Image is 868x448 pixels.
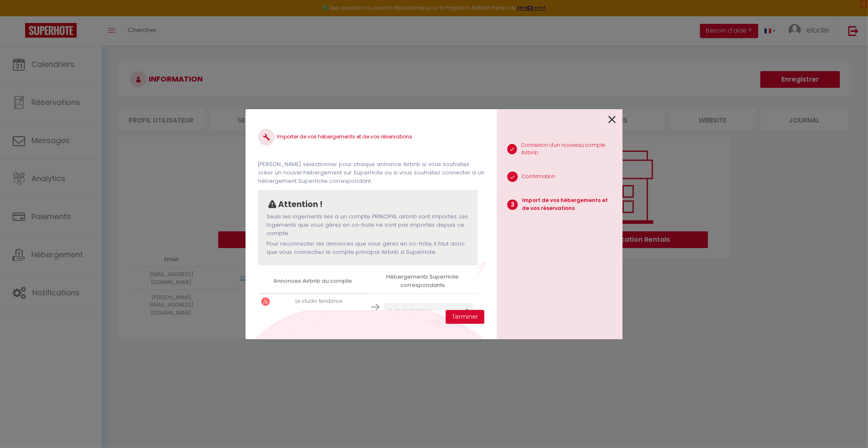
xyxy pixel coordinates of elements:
th: Hébergements SuperHote correspondants [368,269,478,293]
p: Attention ! [278,198,323,211]
h4: Importer de vos hébergements et de vos réservations [258,129,484,146]
p: Ce logement est déjà importé sur SuperHote [274,309,364,325]
button: Terminer [446,310,484,324]
p: [PERSON_NAME] sélectionner pour chaque annonce Airbnb si vous souhaitez créer un nouvel hébergeme... [258,160,484,186]
p: Import de vos hébergements et de vos réservations [522,197,616,212]
th: Annonces Airbnb du compte [258,269,368,293]
p: Pour reconnecter les annonces que vous gérez en co-hôte, il faut donc que vous connectiez le comp... [266,240,469,257]
p: Connexion d'un nouveau compte Airbnb [521,141,616,157]
span: 3 [507,200,518,210]
p: Confirmation [522,173,555,181]
p: Le studio tendance [274,297,364,305]
p: Seuls les logements liés à un compte PRINCIPAL airbnb sont importés. Les logements que vous gérez... [266,212,469,238]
